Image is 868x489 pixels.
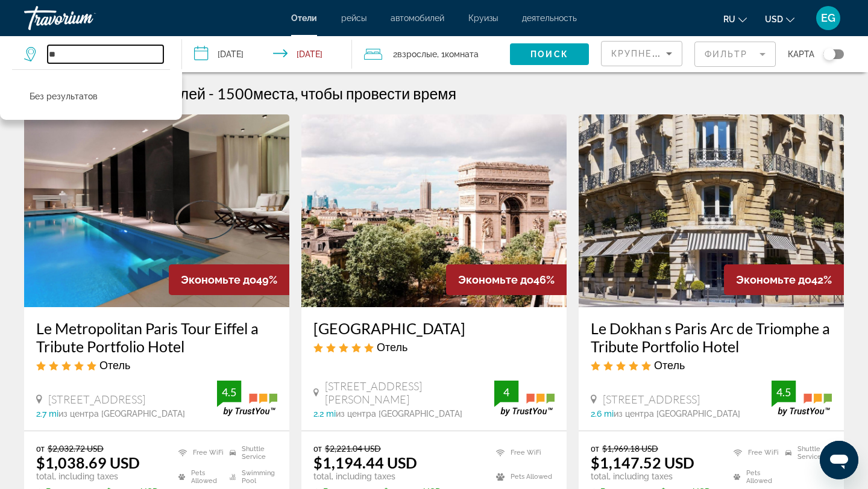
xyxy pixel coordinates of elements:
[602,443,658,453] del: $1,969.18 USD
[169,264,289,295] div: 49%
[224,443,277,461] li: Shuttle Service
[772,381,832,416] img: trustyou-badge.svg
[313,319,555,337] a: [GEOGRAPHIC_DATA]
[217,381,277,416] img: trustyou-badge.svg
[728,468,780,486] li: Pets Allowed
[58,409,185,419] span: из центра [GEOGRAPHIC_DATA]
[814,49,844,60] button: Toggle map
[591,472,719,481] p: total, including taxes
[530,49,568,59] span: Поиск
[291,13,317,23] a: Отели
[591,358,832,372] div: 5 star Hotel
[458,273,533,286] span: Экономьте до
[393,46,437,63] span: 2
[313,340,555,354] div: 5 star Hotel
[723,10,747,28] button: Change language
[36,319,277,355] a: Le Metropolitan Paris Tour Eiffel a Tribute Portfolio Hotel
[377,340,407,354] span: Отель
[172,443,224,461] li: Free WiFi
[172,468,224,486] li: Pets Allowed
[217,84,456,102] h2: 1500
[765,14,783,24] span: USD
[591,319,832,355] a: Le Dokhan s Paris Arc de Triomphe a Tribute Portfolio Hotel
[352,36,510,72] button: Travelers: 2 adults, 0 children
[494,381,555,416] img: trustyou-badge.svg
[591,409,614,419] span: 2.6 mi
[820,441,858,479] iframe: Schaltfläche zum Öffnen des Messaging-Fensters
[313,409,336,419] span: 2.2 mi
[723,14,735,24] span: ru
[490,443,555,461] li: Free WiFi
[217,385,241,399] div: 4.5
[313,453,417,472] ins: $1,194.44 USD
[36,358,277,372] div: 5 star Hotel
[821,12,835,24] span: EG
[591,453,694,472] ins: $1,147.52 USD
[325,379,494,406] span: [STREET_ADDRESS][PERSON_NAME]
[36,409,58,419] span: 2.7 mi
[30,88,98,105] p: Без результатов
[579,114,844,307] img: Hotel image
[181,273,256,286] span: Экономьте до
[48,443,104,453] del: $2,032.72 USD
[36,443,45,453] span: от
[510,43,589,65] button: Поиск
[397,49,437,59] span: Взрослые
[313,443,322,453] span: от
[446,264,567,295] div: 46%
[445,49,479,59] span: Комната
[36,453,140,472] ins: $1,038.69 USD
[253,84,456,102] span: места, чтобы провести время
[336,409,462,419] span: из центра [GEOGRAPHIC_DATA]
[779,443,832,461] li: Shuttle Service
[391,13,444,23] a: автомобилей
[654,358,685,372] span: Отель
[209,84,214,102] span: -
[494,385,518,399] div: 4
[24,114,289,307] img: Hotel image
[694,41,776,67] button: Filter
[788,46,814,63] span: карта
[24,2,145,34] a: Travorium
[765,10,794,28] button: Change currency
[736,273,811,286] span: Экономьте до
[224,468,277,486] li: Swimming Pool
[325,443,381,453] del: $2,221.04 USD
[591,443,599,453] span: от
[313,472,481,481] p: total, including taxes
[341,13,366,23] a: рейсы
[603,393,700,406] span: [STREET_ADDRESS]
[468,13,498,23] a: Круизы
[724,264,844,295] div: 42%
[611,49,758,58] span: Крупнейшие сбережения
[437,46,479,63] span: , 1
[36,472,163,481] p: total, including taxes
[490,468,555,486] li: Pets Allowed
[813,5,844,31] button: User Menu
[611,46,672,61] mat-select: Sort by
[772,385,796,399] div: 4.5
[301,114,567,307] img: Hotel image
[614,409,740,419] span: из центра [GEOGRAPHIC_DATA]
[99,358,130,372] span: Отель
[522,13,577,23] a: деятельность
[182,36,352,72] button: Check-in date: Nov 26, 2025 Check-out date: Nov 30, 2025
[728,443,780,461] li: Free WiFi
[48,393,145,406] span: [STREET_ADDRESS]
